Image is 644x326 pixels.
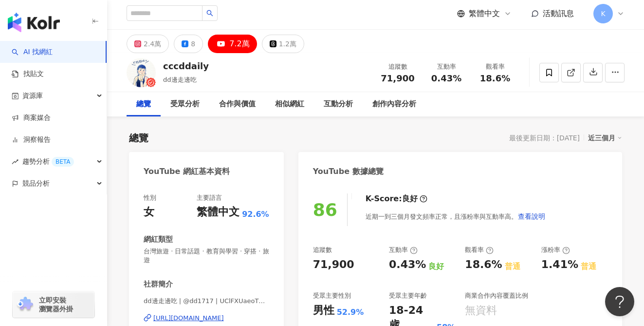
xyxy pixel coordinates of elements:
[144,166,230,177] div: YouTube 網紅基本資料
[465,303,497,318] div: 無資料
[366,193,427,204] div: K-Score :
[153,314,224,323] div: [URL][DOMAIN_NAME]
[313,200,337,220] div: 86
[402,193,418,204] div: 良好
[337,307,364,318] div: 52.9%
[389,291,427,300] div: 受眾主要年齡
[22,151,74,173] span: 趨勢分析
[191,37,195,51] div: 8
[12,69,44,79] a: 找貼文
[242,209,269,220] span: 92.6%
[16,297,35,312] img: chrome extension
[127,35,169,53] button: 2.4萬
[379,62,416,72] div: 追蹤數
[136,98,151,110] div: 總覽
[208,35,257,53] button: 7.2萬
[465,257,502,272] div: 18.6%
[428,62,465,72] div: 互動率
[197,205,239,220] div: 繁體中文
[22,173,50,194] span: 競品分析
[52,157,74,167] div: BETA
[313,303,334,318] div: 男性
[163,76,197,83] span: dd邊走邊吃
[313,246,332,254] div: 追蹤數
[144,297,269,306] span: dd邊走邊吃 | @dd1717 | UClFXUaeoTK0mAHx7aAd5MAg
[13,291,94,318] a: chrome extension立即安裝 瀏覽器外掛
[22,85,43,107] span: 資源庫
[144,205,154,220] div: 女
[313,257,354,272] div: 71,900
[39,296,73,313] span: 立即安裝 瀏覽器外掛
[219,98,256,110] div: 合作與價值
[518,212,545,220] span: 查看說明
[465,246,494,254] div: 觀看率
[163,60,209,72] div: cccddaily
[229,37,249,51] div: 7.2萬
[465,291,528,300] div: 商業合作內容覆蓋比例
[144,193,156,202] div: 性別
[431,74,461,83] span: 0.43%
[174,35,203,53] button: 8
[541,246,570,254] div: 漲粉率
[605,287,634,316] iframe: Help Scout Beacon - Open
[144,279,173,289] div: 社群簡介
[366,207,546,226] div: 近期一到三個月發文頻率正常，且漲粉率與互動率高。
[313,291,351,300] div: 受眾主要性別
[279,37,296,51] div: 1.2萬
[477,62,514,72] div: 觀看率
[8,13,60,32] img: logo
[144,314,269,323] a: [URL][DOMAIN_NAME]
[581,261,596,272] div: 普通
[170,98,200,110] div: 受眾分析
[206,10,213,17] span: search
[144,37,161,51] div: 2.4萬
[372,98,416,110] div: 創作內容分析
[389,246,418,254] div: 互動率
[381,73,414,83] span: 71,900
[12,158,18,165] span: rise
[197,193,222,202] div: 主要語言
[324,98,353,110] div: 互動分析
[541,257,578,272] div: 1.41%
[428,261,444,272] div: 良好
[469,8,500,19] span: 繁體中文
[144,247,269,265] span: 台灣旅遊 · 日常話題 · 教育與學習 · 穿搭 · 旅遊
[275,98,304,110] div: 相似網紅
[127,58,156,87] img: KOL Avatar
[12,47,53,57] a: searchAI 找網紅
[389,257,426,272] div: 0.43%
[144,234,173,245] div: 網紅類型
[12,135,51,145] a: 洞察報告
[543,9,574,18] span: 活動訊息
[601,8,605,19] span: K
[313,166,384,177] div: YouTube 數據總覽
[509,134,580,142] div: 最後更新日期：[DATE]
[505,261,520,272] div: 普通
[480,74,510,83] span: 18.6%
[588,132,622,144] div: 近三個月
[129,131,148,145] div: 總覽
[12,113,51,123] a: 商案媒合
[262,35,304,53] button: 1.2萬
[517,207,546,226] button: 查看說明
